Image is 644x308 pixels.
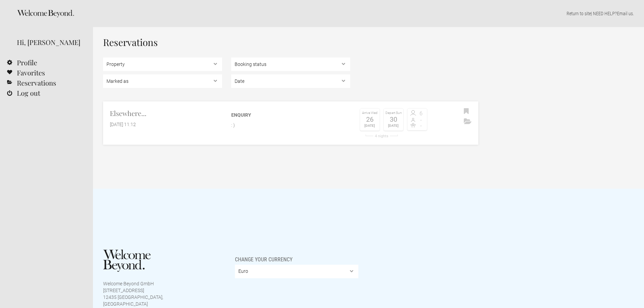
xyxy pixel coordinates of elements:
[110,108,222,118] h2: Elsewhere...
[362,123,378,129] div: [DATE]
[385,123,402,129] div: [DATE]
[231,112,350,118] div: Enquiry
[362,116,378,123] div: 26
[231,122,350,128] p: : )
[103,101,478,145] a: Elsewhere... [DATE] 11:12 Enquiry : ) Arrive Wed 26 [DATE] Depart Sun 30 [DATE] 4 nights 6 - -
[235,250,292,263] span: Change your currency
[231,57,350,71] select: , ,
[17,37,83,47] div: Hi, [PERSON_NAME]
[417,123,425,128] span: -
[103,10,634,17] p: | NEED HELP? .
[103,250,151,272] img: Welcome Beyond
[360,134,404,138] div: 4 nights
[103,280,163,307] p: Welcome Beyond GmbH [STREET_ADDRESS] 12435 [GEOGRAPHIC_DATA], [GEOGRAPHIC_DATA]
[385,116,402,123] div: 30
[231,74,350,88] select: ,
[385,110,402,116] div: Depart Sun
[462,117,473,127] button: Archive
[103,37,478,47] h1: Reservations
[110,122,136,127] flynt-date-display: [DATE] 11:12
[103,74,222,88] select: , , ,
[567,11,591,16] a: Return to site
[417,117,425,123] span: -
[462,106,471,117] button: Bookmark
[617,11,633,16] a: Email us
[417,111,425,116] span: 6
[362,110,378,116] div: Arrive Wed
[235,265,359,278] select: Change your currency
